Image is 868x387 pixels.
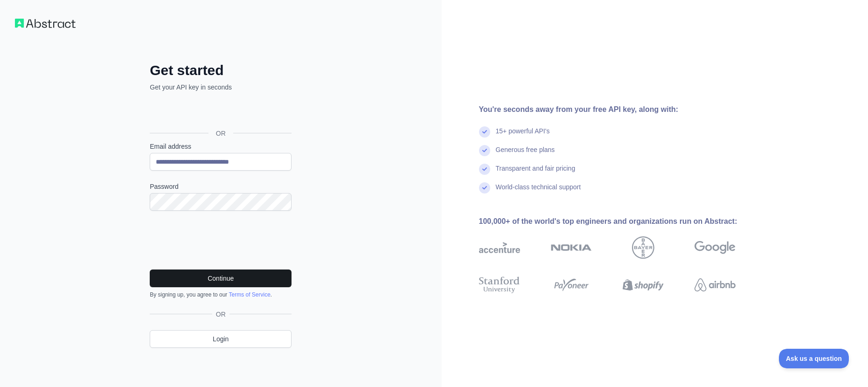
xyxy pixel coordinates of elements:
img: check mark [479,126,490,138]
div: Transparent and fair pricing [496,164,576,182]
span: OR [208,129,233,138]
h2: Get started [150,62,292,79]
label: Email address [150,142,292,151]
a: Terms of Service [229,291,270,298]
div: Generous free plans [496,145,555,164]
button: Continue [150,270,292,287]
img: check mark [479,164,490,175]
div: 15+ powerful API's [496,126,550,145]
img: shopify [623,275,664,295]
a: Login [150,330,292,348]
iframe: reCAPTCHA [150,222,292,258]
img: accenture [479,236,520,259]
span: OR [212,310,229,319]
img: bayer [632,236,654,259]
iframe: Sign in with Google Button [145,102,294,123]
img: google [694,236,736,259]
img: check mark [479,182,490,193]
img: check mark [479,145,490,156]
img: airbnb [694,275,736,295]
iframe: Toggle Customer Support [779,349,849,368]
p: Get your API key in seconds [150,83,292,92]
img: payoneer [551,275,592,295]
img: nokia [551,236,592,259]
div: 100,000+ of the world's top engineers and organizations run on Abstract: [479,216,765,227]
label: Password [150,182,292,191]
div: World-class technical support [496,182,581,201]
img: Workflow [15,19,76,28]
div: By signing up, you agree to our . [150,291,292,298]
div: You're seconds away from your free API key, along with: [479,104,765,115]
img: stanford university [479,275,520,295]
